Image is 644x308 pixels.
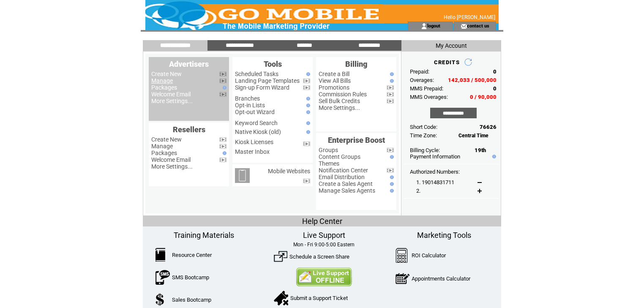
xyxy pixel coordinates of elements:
[410,124,437,130] span: Short Code:
[296,267,352,286] img: Contact Us
[319,84,349,91] a: Promotions
[235,71,278,77] a: Scheduled Tasks
[436,42,467,49] span: My Account
[156,293,165,306] img: SalesBootcamp.png
[302,217,342,226] span: Help Center
[412,252,446,259] a: ROI Calculator
[319,71,349,77] a: Create a Bill
[434,59,460,65] span: CREDITS
[319,187,375,194] a: Manage Sales Agents
[387,92,394,97] img: video.png
[410,132,437,139] span: Time Zone:
[274,250,287,263] img: ScreenShare.png
[156,270,170,285] img: SMSBootcamp.png
[235,120,278,126] a: Keyword Search
[387,85,394,90] img: video.png
[410,147,440,153] span: Billing Cycle:
[388,189,394,193] img: help.gif
[172,252,212,258] a: Resource Center
[303,79,310,83] img: video.png
[293,242,355,248] span: Mon - Fri 9:00-5:00 Eastern
[235,77,300,84] a: Landing Page Templates
[169,60,209,68] span: Advertisers
[421,23,427,30] img: account_icon.gif
[467,23,489,28] a: contact us
[319,153,360,160] a: Content Groups
[396,248,408,263] img: Calculator.png
[319,98,360,104] a: Sell Bulk Credits
[303,142,310,146] img: video.png
[151,71,182,77] a: Create New
[319,77,351,84] a: View All Bills
[427,23,440,28] a: logout
[319,180,373,187] a: Create a Sales Agent
[151,156,191,163] a: Welcome Email
[458,133,488,139] span: Central Time
[219,144,226,149] img: video.png
[151,136,182,143] a: Create New
[151,84,177,91] a: Packages
[319,104,360,111] a: More Settings...
[410,85,443,92] span: MMS Prepaid:
[290,295,348,301] a: Submit a Support Ticket
[448,77,497,83] span: 142,033 / 500,000
[388,72,394,76] img: help.gif
[470,94,497,100] span: 0 / 90,000
[172,274,209,281] a: SMS Bootcamp
[235,128,281,135] a: Native Kiosk (old)
[304,72,310,76] img: help.gif
[416,179,454,185] span: 1. 19014831711
[304,97,310,101] img: help.gif
[219,92,226,97] img: video.png
[219,72,226,76] img: video.png
[289,253,349,260] a: Schedule a Screen Share
[151,98,193,104] a: More Settings...
[387,168,394,173] img: video.png
[410,77,434,83] span: Overages:
[461,23,467,30] img: contact_us_icon.gif
[396,271,409,286] img: AppointmentCalc.png
[319,147,338,153] a: Groups
[412,275,470,282] a: Appointments Calculator
[235,148,270,155] a: Master Inbox
[387,148,394,153] img: video.png
[174,231,234,240] span: Training Materials
[151,91,191,98] a: Welcome Email
[235,102,265,109] a: Opt-in Lists
[388,175,394,179] img: help.gif
[345,60,367,68] span: Billing
[235,109,275,115] a: Opt-out Wizard
[151,77,173,84] a: Manage
[304,130,310,134] img: help.gif
[156,248,165,262] img: ResourceCenter.png
[235,139,273,145] a: Kiosk Licenses
[219,137,226,142] img: video.png
[235,168,250,183] img: mobile-websites.png
[417,231,471,240] span: Marketing Tools
[303,179,310,183] img: video.png
[444,14,495,20] span: Hello [PERSON_NAME]
[319,160,339,167] a: Themes
[388,155,394,159] img: help.gif
[475,147,486,153] span: 19th
[490,155,496,158] img: help.gif
[319,167,368,174] a: Notification Center
[410,68,429,75] span: Prepaid:
[235,84,289,91] a: Sign-up Form Wizard
[221,151,226,155] img: help.gif
[410,94,448,100] span: MMS Overages:
[274,291,288,305] img: SupportTicket.png
[264,60,282,68] span: Tools
[151,163,193,170] a: More Settings...
[304,121,310,125] img: help.gif
[319,174,365,180] a: Email Distribution
[304,104,310,107] img: help.gif
[235,95,260,102] a: Branches
[303,85,310,90] img: video.png
[151,150,177,156] a: Packages
[328,136,385,144] span: Enterprise Boost
[172,297,211,303] a: Sales Bootcamp
[268,168,310,174] a: Mobile Websites
[493,85,497,92] span: 0
[410,169,460,175] span: Authorized Numbers:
